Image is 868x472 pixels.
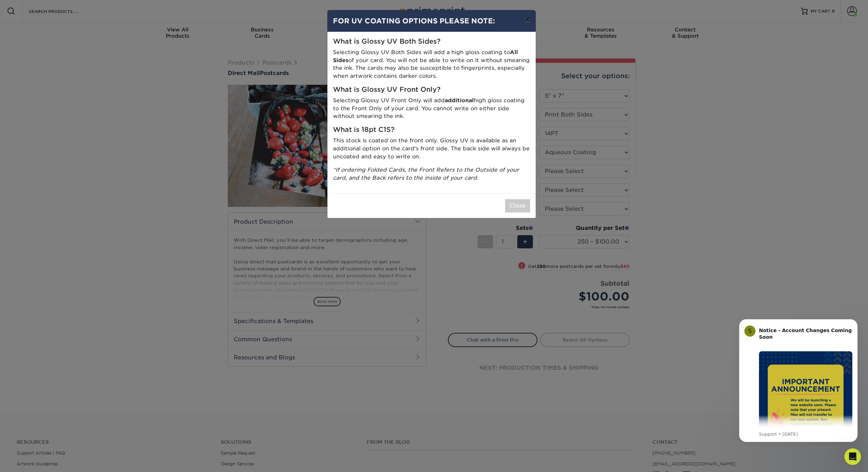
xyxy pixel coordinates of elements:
[333,49,518,63] strong: All Sides
[333,16,530,26] h4: FOR UV COATING OPTIONS PLEASE NOTE:
[333,38,530,46] h5: What is Glossy UV Both Sides?
[333,137,530,160] p: This stock is coated on the front only. Glossy UV is available as an additional option on the car...
[333,126,530,134] h5: What is 18pt C1S?
[519,10,535,30] button: ×
[333,166,519,181] i: *If ordering Folded Cards, the Front Refers to the Outside of your card, and the Back refers to t...
[333,86,530,94] h5: What is Glossy UV Front Only?
[505,199,530,212] button: Close
[445,97,474,104] strong: additional
[333,48,530,80] p: Selecting Glossy UV Both Sides will add a high gloss coating to of your card. You will not be abl...
[333,97,530,120] p: Selecting Glossy UV Front Only will add high gloss coating to the Front Only of your card. You ca...
[844,448,861,465] iframe: Intercom live chat
[729,313,868,446] iframe: Intercom notifications message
